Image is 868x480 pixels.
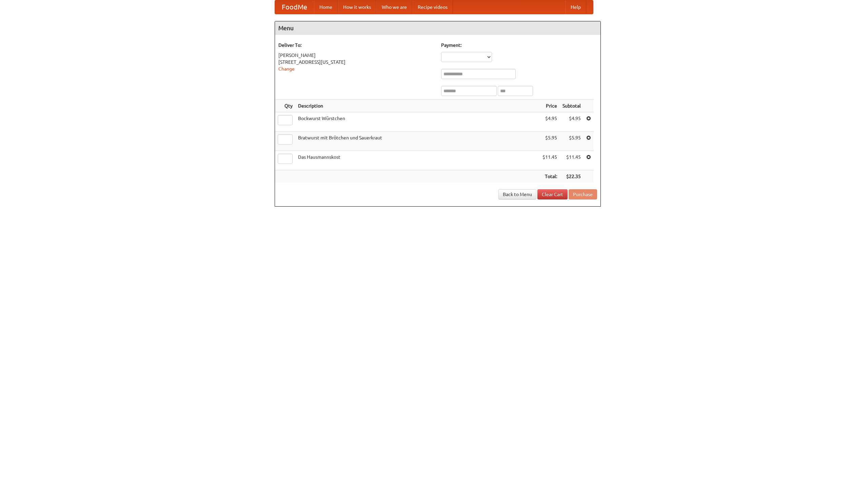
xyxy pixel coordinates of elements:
[376,0,412,14] a: Who we are
[275,0,314,14] a: FoodMe
[540,112,560,132] td: $4.95
[295,100,540,112] th: Description
[540,132,560,151] td: $5.95
[275,100,295,112] th: Qty
[314,0,338,14] a: Home
[565,0,586,14] a: Help
[278,42,434,49] h5: Deliver To:
[537,189,568,199] a: Clear Cart
[412,0,453,14] a: Recipe videos
[295,112,540,132] td: Bockwurst Würstchen
[275,21,600,35] h4: Menu
[338,0,376,14] a: How it works
[569,189,597,199] button: Purchase
[278,52,434,59] div: [PERSON_NAME]
[540,151,560,170] td: $11.45
[560,100,584,112] th: Subtotal
[295,151,540,170] td: Das Hausmannskost
[278,59,434,65] div: [STREET_ADDRESS][US_STATE]
[560,132,584,151] td: $5.95
[441,42,597,49] h5: Payment:
[540,100,560,112] th: Price
[560,170,584,183] th: $22.35
[560,151,584,170] td: $11.45
[498,189,536,199] a: Back to Menu
[540,170,560,183] th: Total:
[295,132,540,151] td: Bratwurst mit Brötchen und Sauerkraut
[278,66,295,72] a: Change
[560,112,584,132] td: $4.95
